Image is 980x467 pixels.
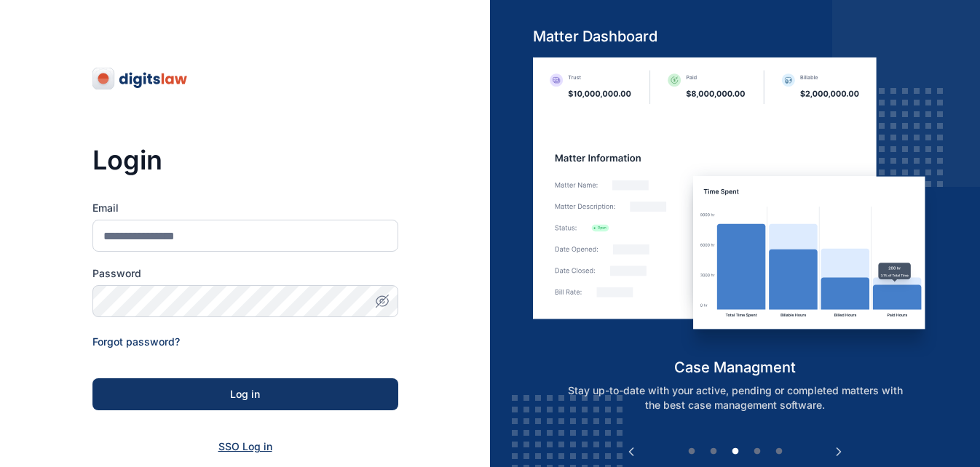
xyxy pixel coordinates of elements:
[92,378,398,410] button: Log in
[92,201,398,215] label: Email
[728,444,743,459] button: 3
[684,444,699,459] button: 1
[116,387,375,402] div: Log in
[549,383,922,412] p: Stay up-to-date with your active, pending or completed matters with the best case management soft...
[772,444,786,459] button: 5
[750,444,764,459] button: 4
[92,266,398,281] label: Password
[92,67,189,90] img: digitslaw-logo
[533,26,937,47] h5: Matter Dashboard
[533,57,937,357] img: case-management
[533,357,937,378] h5: case managment
[706,444,721,459] button: 2
[92,335,180,348] a: Forgot password?
[218,440,272,452] a: SSO Log in
[624,444,639,459] button: Previous
[831,444,846,459] button: Next
[92,145,398,175] h3: Login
